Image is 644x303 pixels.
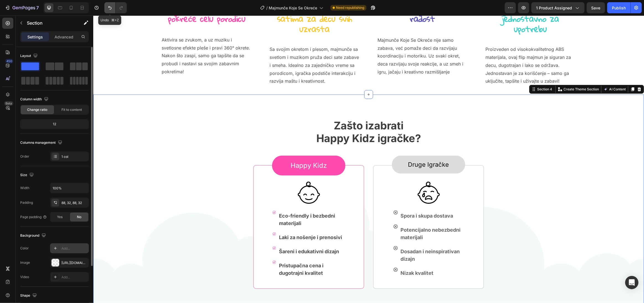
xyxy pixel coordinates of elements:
div: Open Intercom Messenger [625,276,638,289]
iframe: Design area [93,15,644,303]
div: Width [20,186,29,190]
div: Video [20,275,29,280]
img: Alt Image [179,216,183,221]
p: Advanced [55,34,73,40]
p: Potencijalno nebezbedni materijali [307,211,370,226]
div: 12 [21,120,88,128]
p: Dosadan i neinspirativan dizajn [307,232,370,247]
input: Auto [50,183,89,193]
div: Shape [20,292,38,299]
p: Majmunče Koje Se Okreće nije samo zabava, već pomaže deci da razvijaju koordinaciju i motoriku. U... [284,21,374,61]
span: Change ratio [27,107,48,112]
div: Column width [20,96,50,103]
img: Alt Image [324,166,346,188]
img: Alt Image [205,166,227,188]
div: 450 [5,59,13,63]
p: Settings [27,34,43,40]
div: Size [20,171,35,179]
img: Alt Image [300,231,304,235]
div: Color [20,246,29,251]
p: Laki za nošenje i prenosivi [186,218,249,226]
span: Need republishing [336,5,364,10]
p: Section [27,20,72,26]
div: Page padding [20,215,47,220]
img: Alt Image [300,195,304,199]
span: Fit to content [61,107,82,112]
img: Alt Image [300,252,304,256]
button: Save [587,2,605,13]
img: Alt Image [300,209,304,213]
div: Image [20,260,30,265]
div: 1 col [61,154,87,159]
p: Create Theme Section [470,71,506,76]
div: Add... [61,275,87,280]
p: Eco-friendly i bezbedni materijali [186,197,252,211]
strong: Pristupačna cena i dugotrajni kvalitet [186,247,230,260]
button: 7 [2,2,41,13]
div: Layout [20,52,39,60]
p: Happy Kidz [179,145,252,155]
p: Šareni i edukativni dizajn [186,232,246,240]
img: Alt Image [179,245,183,249]
button: AI Content [509,70,534,77]
div: Beta [4,101,13,106]
button: 1 product assigned [531,2,584,13]
span: Majmunče Koje Se Okreće [269,5,317,11]
button: Publish [607,2,630,13]
span: 1 product assigned [536,5,572,11]
p: Nizak kvalitet [307,254,340,261]
div: Section 4 [443,71,460,76]
div: 88, 32, 88, 32 [61,200,87,205]
div: Undo/Redo [104,2,127,13]
div: Publish [612,5,626,11]
p: Sa svojim okretom i plesom, majmunče sa svetlom i muzikom pruža deci sate zabave i smeha. Idealno... [176,30,267,70]
div: Order [20,154,29,159]
div: Padding [20,200,33,205]
img: Alt Image [179,195,183,199]
div: Background [20,232,47,239]
p: Proizveden od visokokvalitetnog ABS materijala, ovaj flip majmun je siguran za decu, dugotrajan i... [392,30,482,70]
span: Save [591,6,601,10]
p: Spora i skupa dostava [307,197,360,204]
div: Columns management [20,139,63,147]
h2: Zašto izabrati Happy Kidz igračke? [9,103,542,130]
p: 7 [36,4,39,11]
div: Add... [61,246,87,251]
p: Druge Igračke [299,145,372,154]
span: No [77,215,81,220]
span: / [266,5,268,11]
img: Alt Image [179,231,183,235]
div: [URL][DOMAIN_NAME] [61,260,87,265]
span: Yes [57,215,63,220]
